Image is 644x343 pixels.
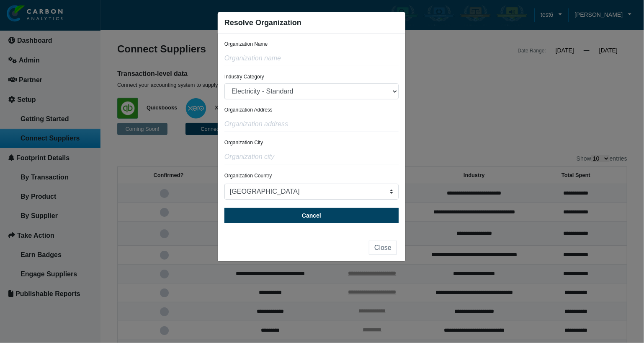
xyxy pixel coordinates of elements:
div: Minimize live chat window [137,4,157,24]
label: Organization Address [224,107,273,113]
div: Navigation go back [9,46,22,59]
input: Organization name [224,50,399,66]
label: Industry Category [224,74,264,80]
h5: Resolve Organization [224,19,301,26]
button: Cancel [224,208,399,223]
span: Cancel [302,212,321,219]
label: Organization Country [224,173,272,179]
button: Close [369,241,397,255]
div: Chat with us now [56,47,153,58]
label: Organization Name [224,41,268,47]
input: Enter your email address [11,102,153,121]
label: Organization City [224,140,263,146]
input: Enter your last name [11,78,153,96]
textarea: Type your message and hit 'Enter' [11,127,153,251]
input: Organization city [224,149,399,165]
input: Organization address [224,116,399,132]
em: Start Chat [114,258,152,270]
